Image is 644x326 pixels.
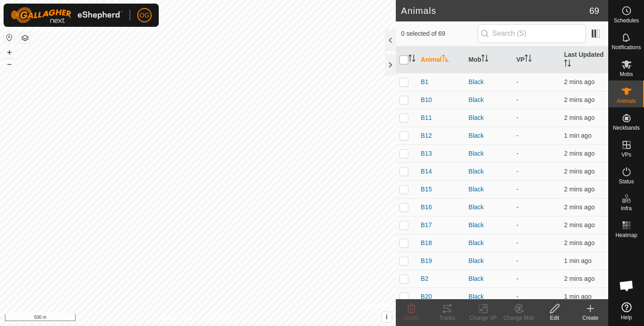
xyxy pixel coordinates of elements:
button: i [382,312,392,322]
span: B10 [421,95,432,105]
app-display-virtual-paddock-transition: - [516,186,518,193]
div: Change Mob [501,314,537,322]
app-display-virtual-paddock-transition: - [516,221,518,229]
div: Black [469,203,509,212]
span: 28 Aug 2025 at 6:34 pm [564,114,594,121]
a: Help [609,299,644,324]
div: Black [469,113,509,123]
span: 0 selected of 69 [401,29,478,38]
div: Black [469,167,509,176]
span: 28 Aug 2025 at 6:34 pm [564,96,594,103]
a: Privacy Policy [162,314,196,322]
app-display-virtual-paddock-transition: - [516,168,518,175]
p-sorticon: Activate to sort [442,56,449,63]
span: 28 Aug 2025 at 6:35 pm [564,132,591,139]
span: 28 Aug 2025 at 6:34 pm [564,186,594,193]
span: 28 Aug 2025 at 6:34 pm [564,78,594,85]
button: + [4,47,15,58]
h2: Animals [401,5,589,16]
input: Search (S) [478,24,586,43]
div: Black [469,185,509,194]
span: B12 [421,131,432,140]
span: B1 [421,77,428,87]
span: B15 [421,185,432,194]
div: Black [469,256,509,266]
app-display-virtual-paddock-transition: - [516,150,518,157]
div: Black [469,95,509,105]
span: B2 [421,274,428,284]
button: Reset Map [4,32,15,43]
div: Black [469,77,509,87]
span: Help [621,315,632,320]
a: Contact Us [207,314,233,322]
span: Notifications [612,45,641,50]
span: 28 Aug 2025 at 6:35 pm [564,257,591,264]
th: Animal [417,47,465,73]
app-display-virtual-paddock-transition: - [516,132,518,139]
div: Change VP [465,314,501,322]
span: Animals [617,98,636,104]
span: 28 Aug 2025 at 6:34 pm [564,203,594,211]
div: Black [469,292,509,301]
span: 28 Aug 2025 at 6:35 pm [564,150,594,157]
div: Black [469,238,509,248]
div: Create [572,314,608,322]
span: Infra [621,206,631,211]
p-sorticon: Activate to sort [525,56,532,63]
span: B13 [421,149,432,158]
app-display-virtual-paddock-transition: - [516,293,518,300]
p-sorticon: Activate to sort [408,56,415,63]
app-display-virtual-paddock-transition: - [516,114,518,121]
p-sorticon: Activate to sort [481,56,488,63]
span: B14 [421,167,432,176]
span: B18 [421,238,432,248]
a: Open chat [613,272,640,299]
span: 28 Aug 2025 at 6:34 pm [564,275,594,282]
div: Black [469,220,509,230]
span: Heatmap [615,233,637,238]
span: 28 Aug 2025 at 6:34 pm [564,221,594,229]
span: 69 [589,4,599,17]
span: Schedules [614,18,639,23]
div: Black [469,149,509,158]
span: 28 Aug 2025 at 6:35 pm [564,239,594,246]
th: VP [513,47,560,73]
app-display-virtual-paddock-transition: - [516,257,518,264]
app-display-virtual-paddock-transition: - [516,96,518,103]
span: B16 [421,203,432,212]
span: OG [140,11,149,20]
div: Black [469,131,509,140]
span: B19 [421,256,432,266]
button: – [4,59,15,69]
button: Map Layers [20,33,30,43]
p-sorticon: Activate to sort [564,61,571,68]
span: Neckbands [613,125,640,131]
app-display-virtual-paddock-transition: - [516,203,518,211]
img: Gallagher Logo [11,7,123,23]
app-display-virtual-paddock-transition: - [516,78,518,85]
span: 28 Aug 2025 at 6:34 pm [564,168,594,175]
th: Last Updated [560,47,608,73]
th: Mob [465,47,513,73]
app-display-virtual-paddock-transition: - [516,275,518,282]
span: B20 [421,292,432,301]
div: Edit [537,314,572,322]
span: i [386,313,388,321]
div: Black [469,274,509,284]
span: Mobs [620,72,633,77]
span: Status [619,179,634,184]
app-display-virtual-paddock-transition: - [516,239,518,246]
div: Tracks [429,314,465,322]
span: B17 [421,220,432,230]
span: B11 [421,113,432,123]
span: 28 Aug 2025 at 6:35 pm [564,293,591,300]
span: Delete [404,315,419,321]
span: VPs [621,152,631,157]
